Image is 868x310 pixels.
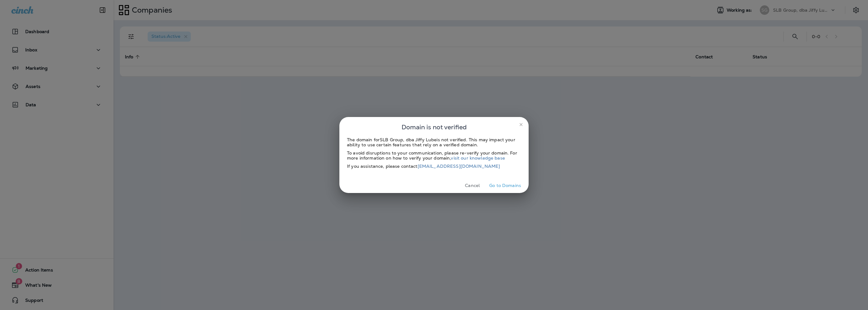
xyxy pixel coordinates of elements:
div: To avoid disruptions to your communication, please re-verify your domain. For more information on... [347,150,521,161]
div: If you assistance, please contact [347,164,521,169]
span: Domain is not verified [402,122,467,132]
button: Cancel [460,181,484,190]
button: Go to Domains [487,181,524,190]
a: [EMAIL_ADDRESS][DOMAIN_NAME] [418,163,500,169]
button: close [516,120,526,130]
a: visit our knowledge base [451,155,505,161]
div: The domain for SLB Group, dba Jiffy Lube is not verified. This may impact your ability to use cer... [347,137,521,147]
